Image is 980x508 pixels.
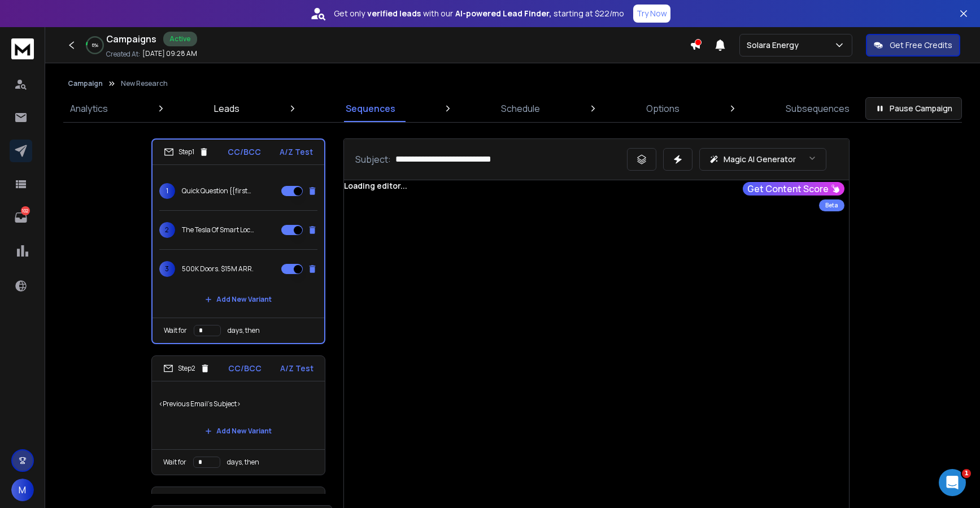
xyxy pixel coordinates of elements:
p: New Research [121,79,168,88]
li: Step2CC/BCCA/Z Test<Previous Email's Subject>Add New VariantWait fordays, then [151,355,325,475]
li: Step1CC/BCCA/Z Test1Quick Question {{firstName}}2The Tesla Of Smart Locks $15M ARR3500K Doors. $1... [151,138,325,344]
p: Wait for [163,458,186,467]
p: Wait for [164,326,187,335]
a: 102 [10,206,32,229]
strong: verified leads [367,8,421,19]
button: Campaign [68,79,103,88]
div: Beta [819,199,844,211]
p: Created At: [106,50,140,59]
a: Subsequences [779,95,856,122]
p: 6 % [92,42,98,49]
p: [DATE] 09:28 AM [142,49,197,58]
p: 500K Doors. $15M ARR. [182,264,254,273]
p: CC/BCC [228,363,262,374]
button: Try Now [633,5,670,23]
p: CC/BCC [228,494,262,505]
p: days, then [228,326,260,335]
p: 102 [21,206,30,215]
a: Analytics [63,95,115,122]
p: The Tesla Of Smart Locks $15M ARR [182,225,254,235]
span: 1 [159,183,175,199]
p: Analytics [70,102,108,115]
div: Step 2 [163,363,210,374]
p: Options [646,102,680,115]
p: Subject: [355,153,391,166]
h1: Campaigns [106,32,156,46]
button: M [11,479,34,501]
button: Get Content Score [743,182,844,196]
p: A/Z Test [280,494,313,505]
p: Solara Energy [747,40,803,51]
div: Step 1 [164,147,209,157]
p: Get only with our starting at $22/mo [334,8,624,19]
button: Magic AI Generator [699,148,826,171]
span: 3 [159,261,175,277]
p: days, then [227,458,259,467]
img: logo [11,38,34,59]
p: <Previous Email's Subject> [159,388,318,420]
p: CC/BCC [228,146,261,158]
p: A/Z Test [280,363,313,374]
span: 1 [962,469,971,478]
p: Get Free Credits [890,40,952,51]
button: Get Free Credits [866,34,960,57]
p: A/Z Test [280,146,313,158]
button: Add New Variant [196,420,281,442]
strong: AI-powered Lead Finder, [455,8,551,19]
div: Loading editor... [344,180,849,192]
a: Options [639,95,686,122]
iframe: Intercom live chat [939,469,966,496]
p: Try Now [637,8,667,19]
p: Subsequences [786,102,850,115]
a: Schedule [494,95,547,122]
p: Magic AI Generator [724,154,796,165]
p: Sequences [346,102,395,115]
p: Leads [214,102,239,115]
a: Sequences [339,95,402,122]
div: Active [163,32,197,46]
a: Leads [207,95,246,122]
span: 2 [159,222,175,238]
p: Schedule [501,102,540,115]
button: Pause Campaign [865,97,962,120]
p: Quick Question {{firstName}} [182,186,254,196]
button: Add New Variant [196,288,281,311]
